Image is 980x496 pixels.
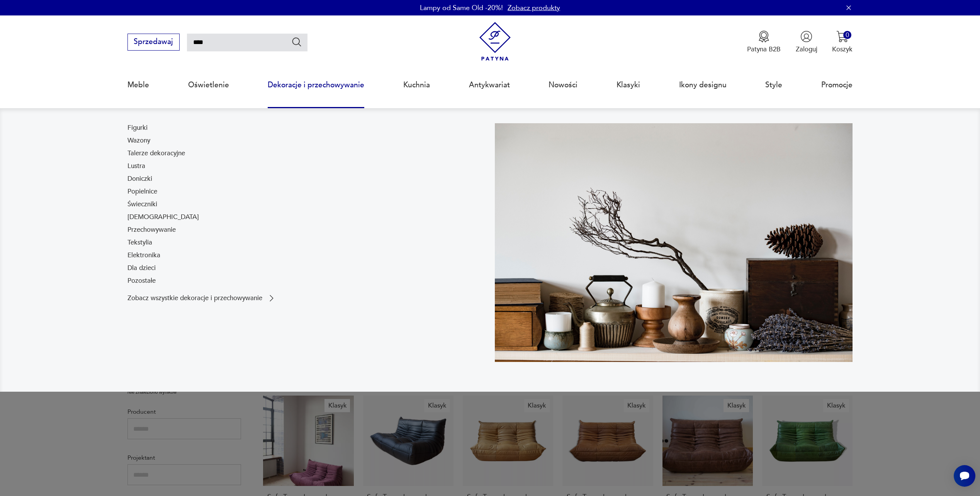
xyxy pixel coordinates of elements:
a: Ikona medaluPatyna B2B [747,31,781,54]
a: Oświetlenie [188,67,229,103]
a: Promocje [821,67,853,103]
button: Szukaj [291,36,302,48]
a: Tekstylia [127,238,152,247]
p: Zaloguj [796,45,817,54]
button: Sprzedawaj [127,34,180,51]
p: Lampy od Same Old -20%! [420,3,503,13]
a: Świeczniki [127,200,157,209]
a: Dla dzieci [127,263,156,273]
a: Meble [127,67,149,103]
a: Style [765,67,782,103]
img: Ikona koszyka [836,31,848,42]
a: Wazony [127,136,150,145]
img: cfa44e985ea346226f89ee8969f25989.jpg [495,123,853,362]
img: Ikona medalu [758,31,770,42]
a: Popielnice [127,187,157,196]
button: Patyna B2B [747,31,781,54]
a: Zobacz wszystkie dekoracje i przechowywanie [127,294,276,303]
a: Kuchnia [403,67,430,103]
a: Doniczki [127,174,152,183]
img: Patyna - sklep z meblami i dekoracjami vintage [476,22,515,61]
a: Pozostałe [127,276,156,285]
a: Figurki [127,123,148,132]
a: Ikony designu [679,67,727,103]
a: Nowości [549,67,577,103]
p: Patyna B2B [747,45,781,54]
a: [DEMOGRAPHIC_DATA] [127,212,199,222]
a: Przechowywanie [127,225,176,234]
img: Ikonka użytkownika [800,31,812,42]
a: Zobacz produkty [508,3,560,13]
iframe: Smartsupp widget button [954,465,975,487]
a: Lustra [127,161,145,171]
a: Klasyki [617,67,640,103]
p: Koszyk [832,45,853,54]
a: Elektronika [127,251,160,260]
button: 0Koszyk [832,31,853,54]
a: Sprzedawaj [127,39,180,46]
a: Talerze dekoracyjne [127,149,185,158]
button: Zaloguj [796,31,817,54]
a: Dekoracje i przechowywanie [268,67,364,103]
a: Antykwariat [469,67,510,103]
p: Zobacz wszystkie dekoracje i przechowywanie [127,295,262,301]
div: 0 [843,31,851,39]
